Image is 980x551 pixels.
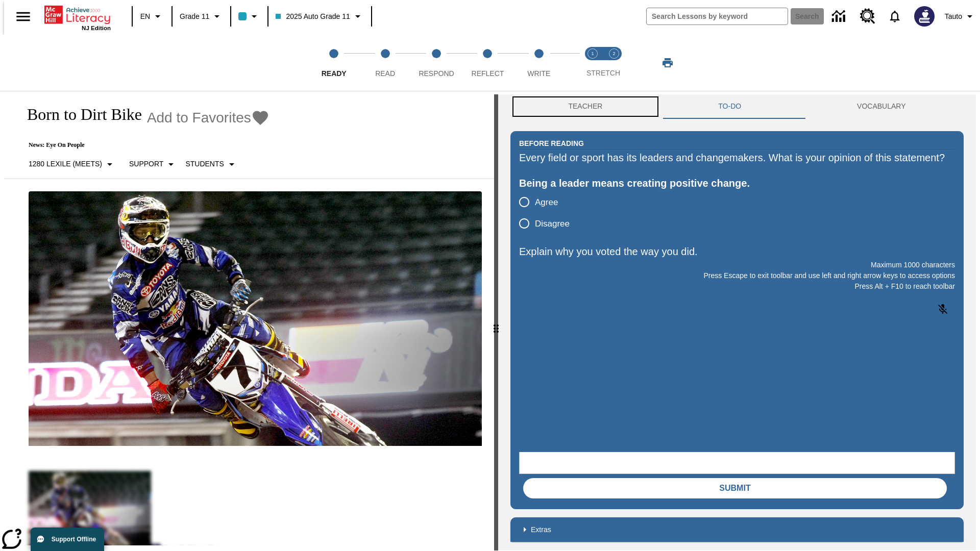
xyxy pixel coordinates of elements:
span: EN [140,11,150,22]
span: Write [527,69,550,78]
button: Reflect step 4 of 5 [458,35,517,91]
img: Motocross racer James Stewart flies through the air on his dirt bike. [29,191,482,446]
button: Class: 2025 Auto Grade 11, Select your class [272,7,367,26]
div: Every field or sport has its leaders and changemakers. What is your opinion of this statement? [519,149,955,166]
span: Grade 11 [180,11,209,22]
h2: Before Reading [519,138,584,149]
span: Disagree [535,217,570,231]
p: Explain why you voted the way you did. [519,243,955,260]
p: Maximum 1000 characters [519,260,955,270]
p: Press Alt + F10 to reach toolbar [519,281,955,292]
button: Support Offline [31,528,104,551]
span: Respond [419,69,454,78]
button: Class color is light blue. Change class color [234,7,264,26]
button: Submit [523,478,947,498]
p: Students [185,159,224,169]
div: Being a leader means creating positive change. [519,175,955,191]
span: Ready [322,69,347,78]
span: Read [375,69,395,78]
body: Explain why you voted the way you did. Maximum 1000 characters Press Alt + F10 to reach toolbar P... [4,8,149,17]
button: Teacher [510,94,660,119]
input: search field [647,8,788,24]
text: 2 [612,51,615,56]
button: Select Lexile, 1280 Lexile (Meets) [24,155,120,173]
h1: Born to Dirt Bike [16,105,142,124]
div: Extras [510,517,964,542]
p: News: Eye On People [16,141,269,149]
div: poll [519,191,578,234]
button: Scaffolds, Support [125,155,181,173]
button: Select Student [181,155,241,173]
p: 1280 Lexile (Meets) [29,159,102,169]
a: Notifications [881,3,908,30]
span: NJ Edition [82,25,111,31]
button: Click to activate and allow voice recognition [930,297,955,321]
button: Add to Favorites - Born to Dirt Bike [147,109,269,127]
button: Language: EN, Select a language [136,7,168,26]
button: Stretch Respond step 2 of 2 [599,35,629,91]
span: Add to Favorites [147,110,251,126]
button: Print [651,54,684,72]
p: Support [129,159,163,169]
span: Tauto [945,11,962,22]
span: Support Offline [52,536,96,543]
button: Read step 2 of 5 [355,35,414,91]
p: Press Escape to exit toolbar and use left and right arrow keys to access options [519,270,955,281]
div: reading [4,94,494,545]
p: Extras [531,524,551,535]
button: Open side menu [8,2,38,32]
img: Avatar [914,6,935,27]
span: STRETCH [586,69,620,77]
div: Press Enter or Spacebar and then press right and left arrow keys to move the slider [494,94,498,550]
span: 2025 Auto Grade 11 [276,11,350,22]
span: Agree [535,196,558,209]
a: Resource Center, Will open in new tab [854,3,881,30]
button: Ready step 1 of 5 [304,35,363,91]
button: Write step 5 of 5 [509,35,569,91]
div: Home [44,4,111,31]
a: Data Center [826,3,854,31]
text: 1 [591,51,594,56]
button: Select a new avatar [908,3,941,30]
span: Reflect [472,69,504,78]
button: Grade: Grade 11, Select a grade [176,7,227,26]
div: activity [498,94,976,550]
button: Respond step 3 of 5 [407,35,466,91]
button: Stretch Read step 1 of 2 [578,35,607,91]
div: Instructional Panel Tabs [510,94,964,119]
button: VOCABULARY [799,94,964,119]
button: Profile/Settings [941,7,980,26]
button: TO-DO [660,94,799,119]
